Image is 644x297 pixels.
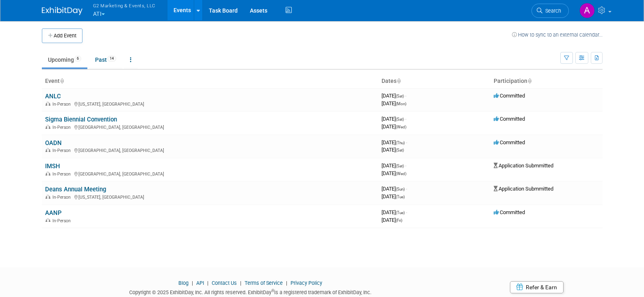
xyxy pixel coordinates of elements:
span: Committed [494,93,525,99]
span: | [205,280,210,286]
span: [DATE] [382,100,406,106]
div: [GEOGRAPHIC_DATA], [GEOGRAPHIC_DATA] [45,147,375,153]
img: ExhibitDay [42,7,82,15]
a: IMSH [45,163,60,170]
span: (Thu) [396,141,405,145]
span: [DATE] [382,147,404,153]
span: | [284,280,289,286]
span: [DATE] [382,116,406,122]
a: Past14 [89,52,122,67]
div: [US_STATE], [GEOGRAPHIC_DATA] [45,193,375,200]
a: OADN [45,139,62,147]
a: How to sync to an external calendar... [512,32,603,38]
span: (Sat) [396,164,404,168]
span: In-Person [52,102,73,107]
a: ANLC [45,93,61,100]
sup: ® [271,288,274,293]
a: Sigma Biennial Convention [45,116,117,123]
span: (Fri) [396,218,402,223]
span: Application Submmitted [494,163,553,169]
span: | [238,280,243,286]
a: Sort by Start Date [397,78,401,84]
span: [DATE] [382,209,407,215]
span: (Sat) [396,94,404,98]
a: Deans Annual Meeting [45,186,106,193]
img: In-Person Event [46,102,50,106]
span: - [405,93,406,99]
div: [GEOGRAPHIC_DATA], [GEOGRAPHIC_DATA] [45,124,375,130]
span: In-Person [52,195,73,200]
span: - [405,116,406,122]
a: Sort by Event Name [60,78,64,84]
span: [DATE] [382,139,407,145]
a: Terms of Service [245,280,283,286]
a: Refer & Earn [510,281,564,293]
a: Sort by Participation Type [527,78,531,84]
span: Committed [494,116,525,122]
span: (Sat) [396,148,404,152]
span: (Tue) [396,195,405,199]
span: [DATE] [382,170,406,176]
th: Event [42,74,378,88]
span: | [190,280,195,286]
span: [DATE] [382,124,406,130]
span: [DATE] [382,186,407,192]
img: Anna Lerner [579,3,595,18]
span: - [406,139,407,145]
span: Application Submmitted [494,186,553,192]
a: Privacy Policy [291,280,322,286]
span: In-Person [52,218,73,223]
span: In-Person [52,125,73,130]
span: [DATE] [382,217,402,223]
button: Add Event [42,28,82,43]
a: AANP [45,209,62,217]
a: Search [531,4,569,18]
span: [DATE] [382,193,405,199]
span: In-Person [52,171,73,177]
span: [DATE] [382,93,406,99]
span: [DATE] [382,163,406,169]
span: - [406,186,407,192]
span: - [405,163,406,169]
th: Participation [490,74,603,88]
span: (Sat) [396,117,404,121]
a: API [196,280,204,286]
img: In-Person Event [46,218,50,222]
img: In-Person Event [46,171,50,176]
a: Contact Us [212,280,237,286]
img: In-Person Event [46,125,50,129]
div: [GEOGRAPHIC_DATA], [GEOGRAPHIC_DATA] [45,170,375,177]
span: G2 Marketing & Events, LLC [93,1,156,10]
span: (Mon) [396,102,406,106]
span: Search [542,8,561,14]
img: In-Person Event [46,148,50,152]
a: Blog [178,280,189,286]
span: (Wed) [396,125,406,129]
div: [US_STATE], [GEOGRAPHIC_DATA] [45,100,375,107]
a: Upcoming6 [42,52,87,67]
span: (Tue) [396,210,405,215]
th: Dates [378,74,490,88]
span: (Sun) [396,187,405,191]
span: 6 [74,56,81,62]
span: Committed [494,209,525,215]
span: (Wed) [396,171,406,176]
span: - [406,209,407,215]
img: In-Person Event [46,195,50,199]
span: Committed [494,139,525,145]
span: 14 [107,56,116,62]
div: Copyright © 2025 ExhibitDay, Inc. All rights reserved. ExhibitDay is a registered trademark of Ex... [42,287,460,296]
span: In-Person [52,148,73,153]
